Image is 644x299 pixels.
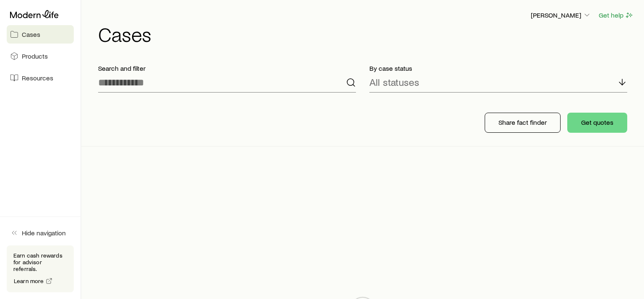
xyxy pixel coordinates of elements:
a: Products [7,47,74,65]
p: By case status [369,64,627,72]
p: [PERSON_NAME] [531,11,591,19]
p: Share fact finder [499,118,547,126]
button: Hide navigation [7,224,74,242]
span: Products [22,52,48,60]
button: Get quotes [567,113,627,133]
span: Cases [22,30,40,39]
span: Learn more [14,278,44,284]
span: Resources [22,74,53,82]
div: Earn cash rewards for advisor referrals.Learn more [7,245,74,292]
button: [PERSON_NAME] [530,10,592,21]
p: Earn cash rewards for advisor referrals. [13,252,67,272]
a: Cases [7,25,74,44]
p: Search and filter [98,64,356,72]
button: Share fact finder [485,113,561,133]
a: Resources [7,69,74,87]
h1: Cases [98,24,634,44]
button: Get help [598,10,634,20]
span: Hide navigation [22,229,66,237]
p: All statuses [369,76,419,88]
